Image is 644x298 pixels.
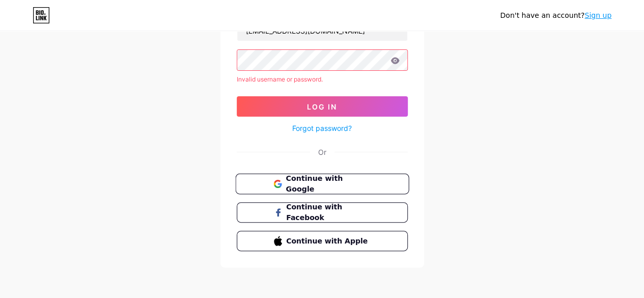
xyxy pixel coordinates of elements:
[286,236,370,247] span: Continue with Apple
[237,75,408,84] div: Invalid username or password.
[500,10,611,21] div: Don't have an account?
[584,11,611,19] a: Sign up
[286,173,371,195] span: Continue with Google
[235,174,409,195] button: Continue with Google
[286,202,370,223] span: Continue with Facebook
[307,102,337,111] span: Log In
[292,123,352,133] a: Forgot password?
[237,231,408,251] button: Continue with Apple
[237,96,408,117] button: Log In
[318,147,326,157] div: Or
[237,174,408,194] a: Continue with Google
[237,202,408,223] button: Continue with Facebook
